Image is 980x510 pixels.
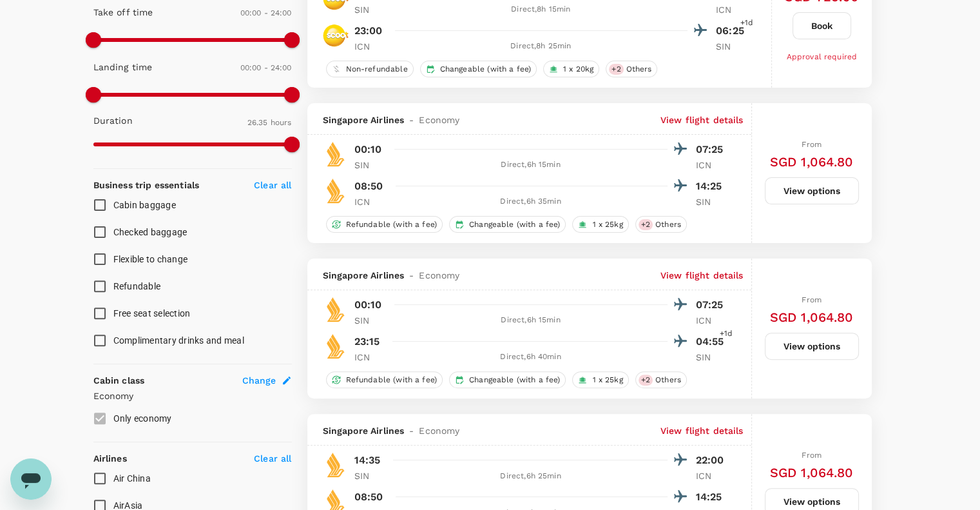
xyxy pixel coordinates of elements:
p: 06:25 [716,23,748,39]
iframe: Button to launch messaging window [10,458,52,500]
h6: SGD 1,064.80 [770,462,854,483]
div: 1 x 25kg [572,216,628,233]
p: SIN [716,40,748,53]
p: SIN [354,3,387,16]
p: SIN [354,314,387,327]
span: - [404,269,419,282]
p: 04:55 [696,334,728,349]
div: Changeable (with a fee) [449,371,566,388]
p: SIN [354,469,387,482]
p: 08:50 [354,489,383,505]
div: +2Others [635,216,687,233]
span: Economy [419,113,459,126]
p: Economy [93,389,292,402]
h6: SGD 1,064.80 [770,152,854,172]
span: Change [242,374,276,387]
span: Economy [419,424,459,437]
div: Refundable (with a fee) [326,216,443,233]
button: View options [765,333,859,360]
span: Cabin baggage [113,200,176,210]
span: Others [650,375,686,386]
div: Non-refundable [326,61,414,77]
button: View options [765,177,859,204]
span: + 2 [609,64,623,75]
span: Singapore Airlines [323,113,405,126]
span: Changeable (with a fee) [435,64,536,75]
p: ICN [716,3,748,16]
span: Changeable (with a fee) [464,375,565,386]
span: - [404,113,419,126]
span: 26.35 hours [247,118,292,127]
span: Changeable (with a fee) [464,219,565,230]
strong: Business trip essentials [93,180,200,190]
div: Direct , 6h 15min [394,159,668,172]
p: ICN [354,40,387,53]
div: Direct , 8h 15min [394,3,688,16]
div: Direct , 6h 15min [394,314,668,327]
p: Landing time [93,61,153,74]
p: View flight details [660,113,744,126]
span: 00:00 - 24:00 [240,8,292,17]
strong: Cabin class [93,375,145,386]
p: 07:25 [696,297,728,313]
span: +1d [720,328,733,340]
p: ICN [354,195,387,208]
p: 23:00 [354,23,383,39]
div: Direct , 6h 40min [394,351,668,364]
p: ICN [696,469,728,482]
p: View flight details [660,269,744,282]
button: Book [793,12,851,39]
span: 1 x 20kg [558,64,599,75]
div: +2Others [635,371,687,388]
span: 1 x 25kg [587,375,628,386]
span: From [802,140,821,149]
p: Clear all [254,179,291,191]
span: 1 x 25kg [587,219,628,230]
img: SQ [323,452,349,478]
span: Refundable (with a fee) [341,219,442,230]
p: View flight details [660,424,744,437]
p: Duration [93,114,133,127]
img: TR [323,23,349,48]
p: 14:25 [696,179,728,194]
span: 00:00 - 24:00 [240,63,292,72]
span: Singapore Airlines [323,424,405,437]
span: Checked baggage [113,227,187,237]
p: SIN [696,351,728,364]
div: +2Others [606,61,657,77]
img: SQ [323,297,349,322]
div: 1 x 20kg [543,61,599,77]
span: Refundable [113,281,161,291]
p: ICN [696,159,728,172]
span: Air China [113,473,151,484]
p: Clear all [254,452,291,465]
span: Others [650,219,686,230]
span: Others [621,64,657,75]
span: Free seat selection [113,308,191,319]
span: Singapore Airlines [323,269,405,282]
p: ICN [354,351,387,364]
span: Economy [419,269,459,282]
p: ICN [696,314,728,327]
p: 22:00 [696,453,728,468]
p: 23:15 [354,334,380,349]
span: Flexible to change [113,254,188,264]
div: Direct , 8h 25min [394,40,688,53]
span: - [404,424,419,437]
span: Approval required [786,52,857,61]
p: 14:25 [696,489,728,505]
span: From [802,451,821,460]
p: 07:25 [696,142,728,157]
div: Changeable (with a fee) [449,216,566,233]
img: SQ [323,178,349,204]
p: 00:10 [354,297,382,313]
p: 00:10 [354,142,382,157]
span: +1d [740,17,753,30]
strong: Airlines [93,453,127,464]
span: + 2 [639,219,653,230]
h6: SGD 1,064.80 [770,307,854,328]
span: Complimentary drinks and meal [113,335,244,346]
p: 14:35 [354,453,381,468]
span: From [802,295,821,304]
div: Direct , 6h 35min [394,195,668,208]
